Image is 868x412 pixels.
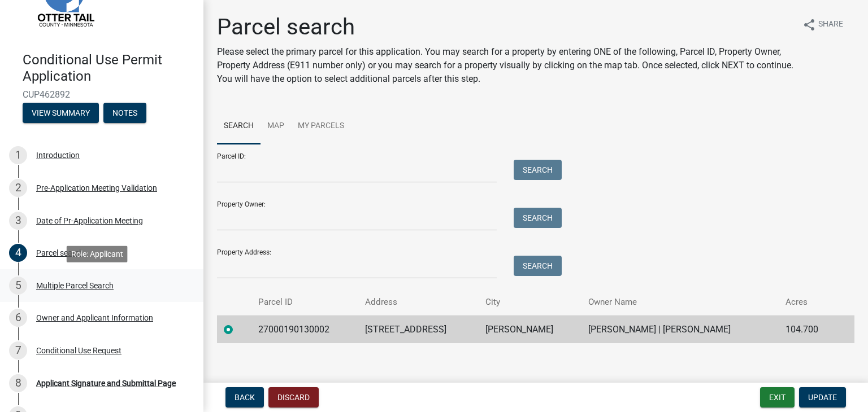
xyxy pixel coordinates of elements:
th: Parcel ID [251,289,359,315]
div: 6 [9,309,27,327]
th: City [479,289,581,315]
wm-modal-confirm: Summary [23,109,99,118]
span: CUP462892 [23,89,181,100]
div: 5 [9,277,27,295]
button: View Summary [23,103,99,123]
div: 1 [9,146,27,164]
div: Introduction [36,151,80,159]
th: Acres [779,289,837,315]
div: 8 [9,374,27,392]
a: My Parcels [291,108,351,144]
div: Role: Applicant [67,246,128,262]
div: Pre-Application Meeting Validation [36,184,157,192]
div: 4 [9,244,27,262]
div: Multiple Parcel Search [36,282,114,290]
th: Owner Name [581,289,779,315]
a: Map [261,108,291,144]
div: Conditional Use Request [36,347,121,354]
td: [PERSON_NAME] [479,315,581,343]
button: Search [514,256,562,276]
wm-modal-confirm: Notes [103,109,146,118]
span: Back [235,393,255,402]
button: Discard [268,387,319,407]
i: share [802,18,816,32]
td: [PERSON_NAME] | [PERSON_NAME] [581,315,779,343]
button: Update [799,387,846,407]
td: [STREET_ADDRESS] [358,315,478,343]
span: Update [808,393,837,402]
td: 27000190130002 [251,315,359,343]
td: 104.700 [779,315,837,343]
button: Notes [103,103,146,123]
div: Date of Pr-Application Meeting [36,217,143,225]
div: Applicant Signature and Submittal Page [36,379,176,387]
button: Exit [760,387,795,407]
div: Owner and Applicant Information [36,314,153,322]
div: Parcel search [36,249,84,257]
h4: Conditional Use Permit Application [23,52,194,85]
span: Share [818,18,843,32]
p: Please select the primary parcel for this application. You may search for a property by entering ... [217,45,793,86]
button: Back [225,387,264,407]
div: 3 [9,212,27,230]
h1: Parcel search [217,14,793,41]
div: 7 [9,341,27,360]
th: Address [358,289,478,315]
div: 2 [9,179,27,197]
button: shareShare [793,14,852,36]
button: Search [514,208,562,228]
a: Search [217,108,261,144]
button: Search [514,160,562,180]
